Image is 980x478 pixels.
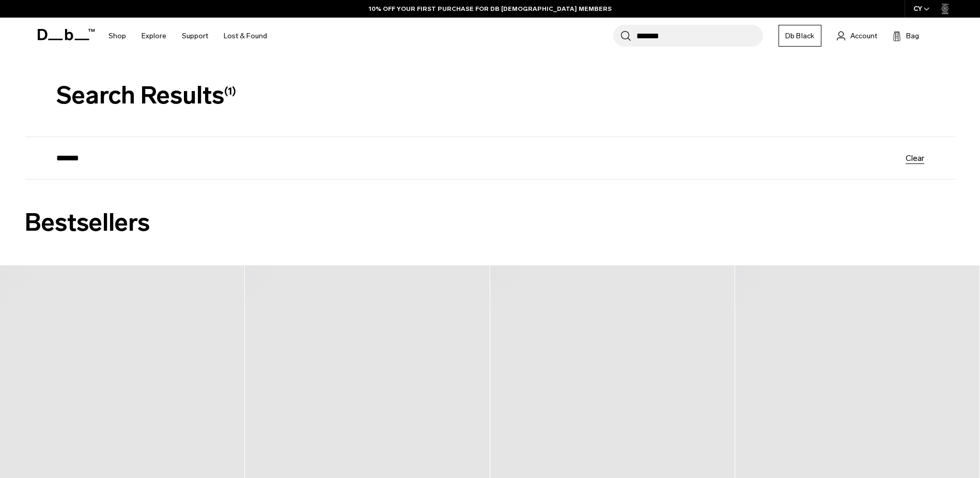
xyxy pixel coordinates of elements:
[25,204,955,241] h2: Bestsellers
[224,84,236,97] span: (1)
[142,18,166,54] a: Explore
[369,4,612,13] a: 10% OFF YOUR FIRST PURCHASE FOR DB [DEMOGRAPHIC_DATA] MEMBERS
[108,18,126,54] a: Shop
[850,31,877,41] span: Account
[224,18,267,54] a: Lost & Found
[182,18,208,54] a: Support
[101,18,275,54] nav: Main Navigation
[56,81,236,110] span: Search Results
[906,31,919,41] span: Bag
[906,154,924,162] button: Clear
[837,29,877,42] a: Account
[779,25,821,47] a: Db Black
[893,29,919,42] button: Bag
